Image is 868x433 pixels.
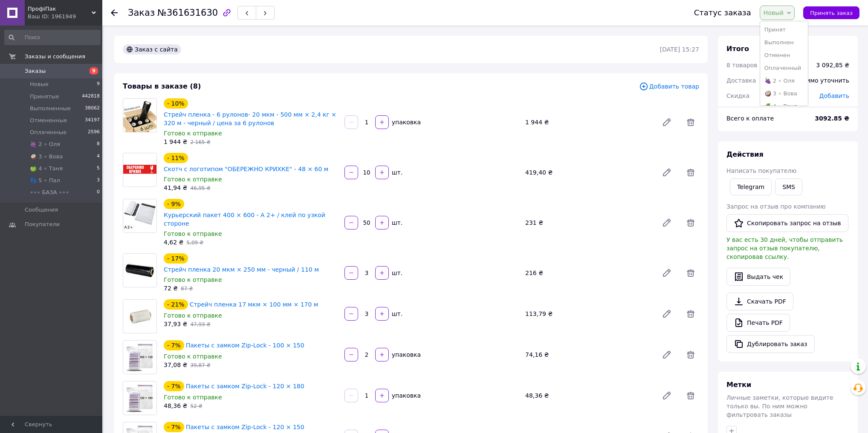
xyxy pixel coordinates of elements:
[658,387,675,404] a: Редактировать
[157,8,218,18] span: №361631630
[164,285,178,292] span: 72 ₴
[190,301,318,308] a: Стрейч пленка 17 мкм × 100 мм × 170 м
[726,335,815,353] button: Дублировать заказ
[775,71,854,90] div: Необходимо уточнить
[760,62,808,75] li: Оплаченный
[190,139,210,145] span: 2 165 ₴
[30,117,67,124] span: Отмененные
[30,141,60,148] span: 🍇 2 ∘ Оля
[726,314,790,332] a: Печать PDF
[726,115,774,122] span: Всего к оплате
[123,381,156,415] img: Пакеты с замком Zip-Lock - 120 × 180
[522,308,655,320] div: 113,79 ₴
[128,8,155,18] span: Заказ
[30,189,69,196] span: ∘∘∘ БАЗА ∘∘∘
[164,312,222,319] span: Готово к отправке
[390,391,422,400] div: упаковка
[815,115,849,122] b: 3092.85 ₴
[390,350,422,359] div: упаковка
[682,214,699,231] span: Удалить
[726,203,826,210] span: Запрос на отзыв про компанию
[164,239,183,246] span: 4,62 ₴
[190,362,210,368] span: 39,87 ₴
[682,264,699,281] span: Удалить
[88,129,100,136] span: 2596
[30,80,49,88] span: Новые
[164,166,328,172] a: Скотч с логотипом "ОБЕРЕЖНО КРИХКЕ" - 48 × 60 м
[25,206,58,214] span: Сообщения
[726,92,749,99] span: Скидка
[522,217,655,229] div: 231 ₴
[390,118,422,126] div: упаковка
[164,266,319,273] a: Стрейч пленка 20 мкм × 250 мм - черный / 110 м
[658,214,675,231] a: Редактировать
[164,321,187,327] span: 37,93 ₴
[164,176,222,183] span: Готово к отправке
[164,212,325,227] a: Курьерский пакет 400 × 600 - А 2+ / клей по узкой стороне
[726,292,793,310] a: Скачать PDF
[658,114,675,131] a: Редактировать
[760,100,808,113] li: 🍏 4 ∘ Таня
[186,383,304,390] a: Пакеты с замком Zip-Lock - 120 × 180
[164,361,187,368] span: 37,08 ₴
[164,230,222,237] span: Готово к отправке
[28,13,102,20] div: Ваш ID: 1961949
[682,346,699,363] span: Удалить
[123,304,156,330] img: Стрейч пленка 17 мкм × 100 мм × 170 м
[164,184,187,191] span: 41,94 ₴
[775,178,802,195] button: SMS
[164,138,187,145] span: 1 944 ₴
[111,9,118,17] div: Вернуться назад
[639,82,699,91] span: Добавить товар
[760,23,808,36] li: Принят
[726,268,790,286] button: Выдать чек
[164,199,184,209] div: - 9%
[522,349,655,361] div: 74,16 ₴
[164,422,184,432] div: - 7%
[90,67,98,75] span: 9
[390,168,403,177] div: шт.
[30,177,60,184] span: 👣 5 ∘ Пал
[390,269,403,277] div: шт.
[123,341,156,374] img: Пакеты с замком Zip-Lock - 100 × 150
[164,153,188,163] div: - 11%
[522,390,655,401] div: 48,36 ₴
[25,53,85,60] span: Заказы и сообщения
[726,394,833,418] span: Личные заметки, которые видите только вы. По ним можно фильтровать заказы
[522,267,655,279] div: 216 ₴
[85,117,100,124] span: 34197
[760,87,808,100] li: 🥥 3 ∘ Вова
[726,167,796,174] span: Написать покупателю
[164,299,188,310] div: - 21%
[682,114,699,131] span: Удалить
[123,44,181,54] div: Заказ с сайта
[726,381,751,389] span: Метки
[164,353,222,360] span: Готово к отправке
[181,286,193,292] span: 87 ₴
[660,46,699,53] time: [DATE] 15:27
[658,305,675,322] a: Редактировать
[85,105,100,112] span: 38062
[726,45,749,53] span: Итого
[25,221,60,228] span: Покупатели
[123,254,156,287] img: Стрейч пленка 20 мкм × 250 мм - черный / 110 м
[164,98,188,109] div: - 10%
[164,253,188,264] div: - 17%
[123,82,201,90] span: Товары в заказе (8)
[803,6,859,19] button: Принять заказ
[30,93,59,100] span: Принятые
[522,116,655,128] div: 1 944 ₴
[4,30,101,45] input: Поиск
[164,130,222,137] span: Готово к отправке
[726,214,848,232] button: Скопировать запрос на отзыв
[164,276,222,283] span: Готово к отправке
[760,75,808,87] li: 🍇 2 ∘ Оля
[97,80,100,88] span: 9
[82,93,100,100] span: 442818
[97,189,100,196] span: 0
[726,62,758,69] span: 8 товаров
[658,346,675,363] a: Редактировать
[123,200,156,232] img: Курьерский пакет 400 × 600 - А 2+ / клей по узкой стороне
[190,403,202,409] span: 52 ₴
[726,236,843,260] span: У вас есть 30 дней, чтобы отправить запрос на отзыв покупателю, скопировав ссылку.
